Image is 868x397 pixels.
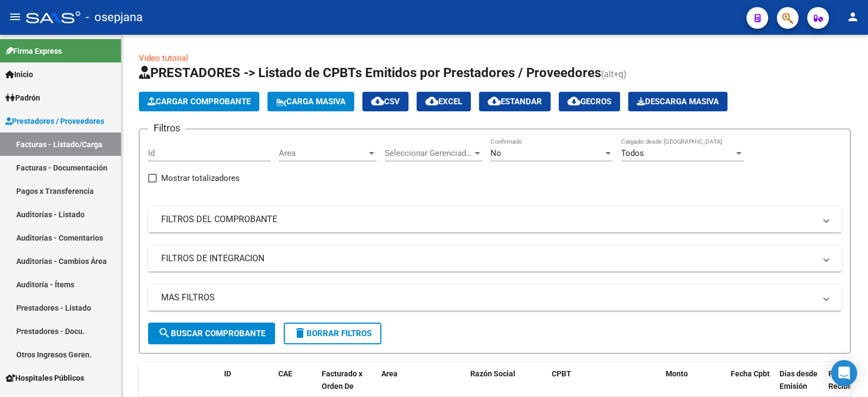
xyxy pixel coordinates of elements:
[567,97,611,106] span: Gecros
[371,97,400,106] span: CSV
[158,326,171,339] mat-icon: search
[276,97,346,106] span: Carga Masiva
[148,206,841,232] mat-expansion-panel-header: FILTROS DEL COMPROBANTE
[161,253,815,264] mat-panel-title: FILTROS DE INTEGRACION
[780,369,818,390] span: Días desde Emisión
[5,45,62,57] span: Firma Express
[5,92,40,104] span: Padrón
[139,65,601,80] span: PRESTADORES -> Listado de CPBTs Emitidos por Prestadores / Proveedores
[5,68,33,80] span: Inicio
[267,92,354,111] button: Carga Masiva
[666,369,688,378] span: Monto
[381,369,398,378] span: Area
[148,97,251,106] span: Cargar Comprobante
[479,92,551,111] button: Estandar
[601,69,627,79] span: (alt+q)
[385,148,473,158] span: Seleccionar Gerenciador
[637,97,719,106] span: Descarga Masiva
[731,369,770,378] span: Fecha Cpbt
[828,369,859,390] span: Fecha Recibido
[5,372,84,384] span: Hospitales Públicos
[628,92,727,111] app-download-masive: Descarga masiva de comprobantes (adjuntos)
[148,323,275,344] button: Buscar Comprobante
[470,369,515,378] span: Razón Social
[567,94,580,108] mat-icon: cloud_download
[293,326,307,339] mat-icon: delete
[846,10,859,23] mat-icon: person
[9,10,22,23] mat-icon: menu
[148,285,841,311] mat-expansion-panel-header: MAS FILTROS
[831,360,857,386] div: Open Intercom Messenger
[417,92,471,111] button: EXCEL
[278,369,292,378] span: CAE
[5,115,104,127] span: Prestadores / Proveedores
[284,323,381,344] button: Borrar Filtros
[139,53,188,63] a: Video tutorial
[224,369,231,378] span: ID
[628,92,727,111] button: Descarga Masiva
[293,329,372,338] span: Borrar Filtros
[425,97,462,106] span: EXCEL
[161,292,815,304] mat-panel-title: MAS FILTROS
[371,94,384,108] mat-icon: cloud_download
[322,369,362,390] span: Facturado x Orden De
[148,121,186,136] h3: Filtros
[161,172,240,185] span: Mostrar totalizadores
[158,329,265,338] span: Buscar Comprobante
[161,213,815,225] mat-panel-title: FILTROS DEL COMPROBANTE
[139,92,259,111] button: Cargar Comprobante
[559,92,620,111] button: Gecros
[490,148,501,158] span: No
[362,92,409,111] button: CSV
[488,94,501,108] mat-icon: cloud_download
[552,369,571,378] span: CPBT
[425,94,438,108] mat-icon: cloud_download
[86,5,143,29] span: - osepjana
[279,148,367,158] span: Area
[488,97,542,106] span: Estandar
[148,245,841,272] mat-expansion-panel-header: FILTROS DE INTEGRACION
[621,148,644,158] span: Todos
